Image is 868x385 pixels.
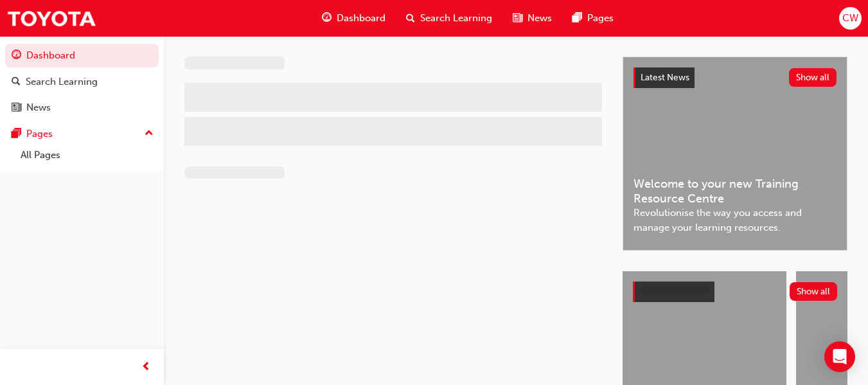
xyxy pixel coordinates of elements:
span: pages-icon [572,10,582,26]
span: up-icon [145,125,154,142]
button: DashboardSearch LearningNews [5,41,159,122]
button: Pages [5,122,159,146]
span: news-icon [12,102,21,114]
img: Trak [6,4,96,33]
span: News [527,11,552,26]
div: News [26,100,51,115]
a: Show all [633,282,837,302]
span: pages-icon [12,129,21,140]
a: Search Learning [5,70,159,94]
a: News [5,96,159,120]
span: Revolutionise the way you access and manage your learning resources. [633,206,837,235]
span: guage-icon [12,50,21,62]
span: Latest News [641,72,689,83]
a: search-iconSearch Learning [396,5,502,31]
a: Latest NewsShow all [633,67,837,88]
a: Dashboard [5,44,159,67]
span: Dashboard [337,11,385,26]
span: Search Learning [420,11,492,26]
button: Show all [789,68,837,87]
div: Search Learning [26,75,98,89]
span: CW [842,11,858,26]
a: All Pages [15,145,159,165]
span: search-icon [406,10,415,26]
span: Welcome to your new Training Resource Centre [633,177,837,206]
button: Show all [790,282,838,301]
span: search-icon [12,76,21,88]
div: Open Intercom Messenger [824,341,855,372]
span: news-icon [513,10,522,26]
button: CW [839,7,862,30]
a: pages-iconPages [562,5,624,31]
div: Pages [26,127,53,141]
span: prev-icon [141,359,151,375]
a: news-iconNews [502,5,562,31]
span: Pages [587,11,614,26]
a: Latest NewsShow allWelcome to your new Training Resource CentreRevolutionise the way you access a... [623,57,847,251]
a: guage-iconDashboard [312,5,396,31]
span: guage-icon [322,10,332,26]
